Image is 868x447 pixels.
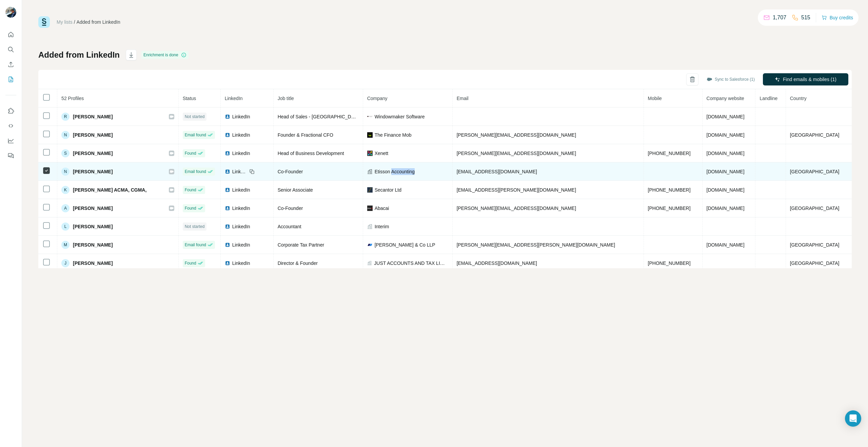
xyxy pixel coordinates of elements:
[61,113,70,121] div: R
[367,116,373,117] img: company-logo
[457,206,576,211] span: [PERSON_NAME][EMAIL_ADDRESS][DOMAIN_NAME]
[225,96,243,101] span: LinkedIn
[185,223,205,230] span: Not started
[457,96,469,101] span: Email
[278,206,303,211] span: Co-Founder
[73,187,146,193] span: [PERSON_NAME] ACMA, CGMA,
[773,14,786,22] p: 1,707
[790,242,840,248] span: [GEOGRAPHIC_DATA]
[225,151,230,156] img: LinkedIn logo
[278,114,431,119] span: Head of Sales - [GEOGRAPHIC_DATA] 🇬🇧 & [GEOGRAPHIC_DATA] 🇪🇺
[375,132,412,138] span: The Finance Mob
[232,150,250,157] span: LinkedIn
[822,13,853,22] button: Buy credits
[5,73,16,85] button: My lists
[225,169,230,174] img: LinkedIn logo
[5,120,16,132] button: Use Surfe API
[73,205,113,212] span: [PERSON_NAME]
[185,169,206,175] span: Email found
[38,16,50,28] img: Surfe Logo
[367,132,373,138] img: company-logo
[73,260,113,267] span: [PERSON_NAME]
[185,150,196,156] span: Found
[457,169,537,174] span: [EMAIL_ADDRESS][DOMAIN_NAME]
[74,19,75,25] li: /
[759,96,777,101] span: Landline
[648,206,691,211] span: [PHONE_NUMBER]
[375,223,389,230] span: Interim
[707,169,745,174] span: [DOMAIN_NAME]
[61,241,70,249] div: M
[183,96,196,101] span: Status
[707,242,745,248] span: [DOMAIN_NAME]
[375,187,401,193] span: Secantor Ltd
[375,205,389,212] span: Abacai
[61,204,70,212] div: A
[702,74,759,84] button: Sync to Salesforce (1)
[73,223,113,230] span: [PERSON_NAME]
[225,114,230,119] img: LinkedIn logo
[61,96,84,101] span: 52 Profiles
[707,114,745,119] span: [DOMAIN_NAME]
[278,169,303,174] span: Co-Founder
[457,242,615,248] span: [PERSON_NAME][EMAIL_ADDRESS][PERSON_NAME][DOMAIN_NAME]
[61,168,70,176] div: N
[5,28,16,41] button: Quick start
[457,187,576,193] span: [EMAIL_ADDRESS][PERSON_NAME][DOMAIN_NAME]
[457,151,576,156] span: [PERSON_NAME][EMAIL_ADDRESS][DOMAIN_NAME]
[707,96,744,101] span: Company website
[790,260,840,266] span: [GEOGRAPHIC_DATA]
[38,50,120,60] h1: Added from LinkedIn
[232,187,250,193] span: LinkedIn
[232,223,250,230] span: LinkedIn
[278,242,324,248] span: Corporate Tax Partner
[232,132,250,138] span: LinkedIn
[225,260,230,266] img: LinkedIn logo
[375,168,415,175] span: Etisson Accounting
[232,113,250,120] span: LinkedIn
[73,113,113,120] span: [PERSON_NAME]
[185,132,206,138] span: Email found
[61,149,70,157] div: S
[707,151,745,156] span: [DOMAIN_NAME]
[648,96,662,101] span: Mobile
[185,187,196,193] span: Found
[5,7,16,18] img: Avatar
[790,169,840,174] span: [GEOGRAPHIC_DATA]
[278,260,318,266] span: Director & Founder
[185,242,206,248] span: Email found
[73,132,113,138] span: [PERSON_NAME]
[278,224,301,229] span: Accountant
[367,242,373,248] img: company-logo
[5,58,16,71] button: Enrich CSV
[790,96,807,101] span: Country
[225,224,230,229] img: LinkedIn logo
[185,205,196,211] span: Found
[225,206,230,211] img: LinkedIn logo
[73,168,113,175] span: [PERSON_NAME]
[5,150,16,162] button: Feedback
[457,132,576,138] span: [PERSON_NAME][EMAIL_ADDRESS][DOMAIN_NAME]
[707,132,745,138] span: [DOMAIN_NAME]
[278,132,333,138] span: Founder & Fractional CFO
[225,132,230,138] img: LinkedIn logo
[375,241,435,248] span: [PERSON_NAME] & Co LLP
[232,205,250,212] span: LinkedIn
[185,114,205,120] span: Not started
[278,96,294,101] span: Job title
[5,105,16,117] button: Use Surfe on LinkedIn
[57,19,73,25] a: My lists
[375,150,388,157] span: Xenett
[77,19,120,25] div: Added from LinkedIn
[783,76,836,83] span: Find emails & mobiles (1)
[375,113,425,120] span: Windowmaker Software
[367,187,373,193] img: company-logo
[61,186,70,194] div: K
[232,168,247,175] span: LinkedIn
[225,242,230,248] img: LinkedIn logo
[141,51,189,59] div: Enrichment is done
[457,260,537,266] span: [EMAIL_ADDRESS][DOMAIN_NAME]
[367,206,373,211] img: company-logo
[374,260,448,267] span: JUST ACCOUNTS AND TAX LIMITED
[648,151,691,156] span: [PHONE_NUMBER]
